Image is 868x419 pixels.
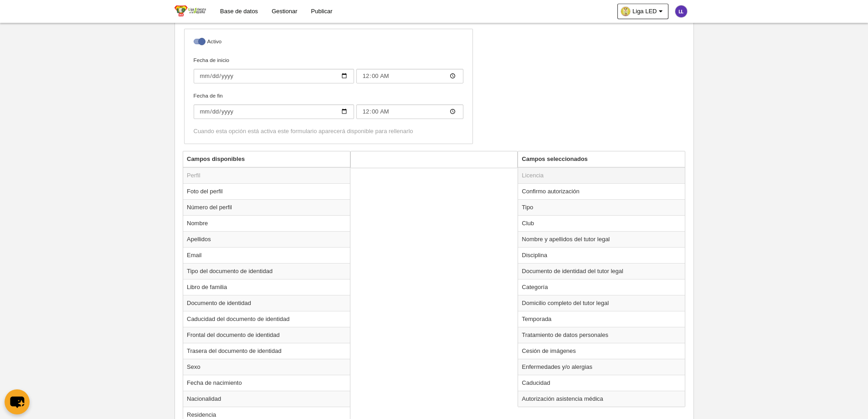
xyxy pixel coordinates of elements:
[183,199,350,215] td: Número del perfil
[518,215,685,231] td: Club
[183,295,350,311] td: Documento de identidad
[518,343,685,359] td: Cesión de imágenes
[183,375,350,391] td: Fecha de nacimiento
[621,7,630,16] img: Oa3ElrZntIAI.30x30.jpg
[518,295,685,311] td: Domicilio completo del tutor legal
[183,263,350,279] td: Tipo del documento de identidad
[675,5,687,17] img: c2l6ZT0zMHgzMCZmcz05JnRleHQ9TEwmYmc9NWUzNWIx.png
[183,327,350,343] td: Frontal del documento de identidad
[518,247,685,263] td: Disciplina
[617,4,668,19] a: Liga LED
[194,104,354,119] input: Fecha de fin
[518,263,685,279] td: Documento de identidad del tutor legal
[518,199,685,215] td: Tipo
[183,343,350,359] td: Trasera del documento de identidad
[183,215,350,231] td: Nombre
[183,247,350,263] td: Email
[194,127,463,135] div: Cuando esta opción está activa este formulario aparecerá disponible para rellenarlo
[518,279,685,295] td: Categoría
[356,69,463,83] input: Fecha de inicio
[194,69,354,83] input: Fecha de inicio
[518,183,685,199] td: Confirmo autorización
[518,375,685,391] td: Caducidad
[175,5,206,16] img: Liga LED
[183,231,350,247] td: Apellidos
[183,391,350,407] td: Nacionalidad
[194,37,463,48] label: Activo
[183,167,350,184] td: Perfil
[183,183,350,199] td: Foto del perfil
[518,391,685,407] td: Autorización asistencia médica
[183,311,350,327] td: Caducidad del documento de identidad
[356,104,463,119] input: Fecha de fin
[518,327,685,343] td: Tratamiento de datos personales
[194,56,463,83] label: Fecha de inicio
[183,359,350,375] td: Sexo
[518,167,685,184] td: Licencia
[518,151,685,167] th: Campos seleccionados
[632,7,657,16] span: Liga LED
[518,311,685,327] td: Temporada
[194,92,463,119] label: Fecha de fin
[183,279,350,295] td: Libro de familia
[518,359,685,375] td: Enfermedades y/o alergias
[5,389,30,414] button: chat-button
[183,151,350,167] th: Campos disponibles
[518,231,685,247] td: Nombre y apellidos del tutor legal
